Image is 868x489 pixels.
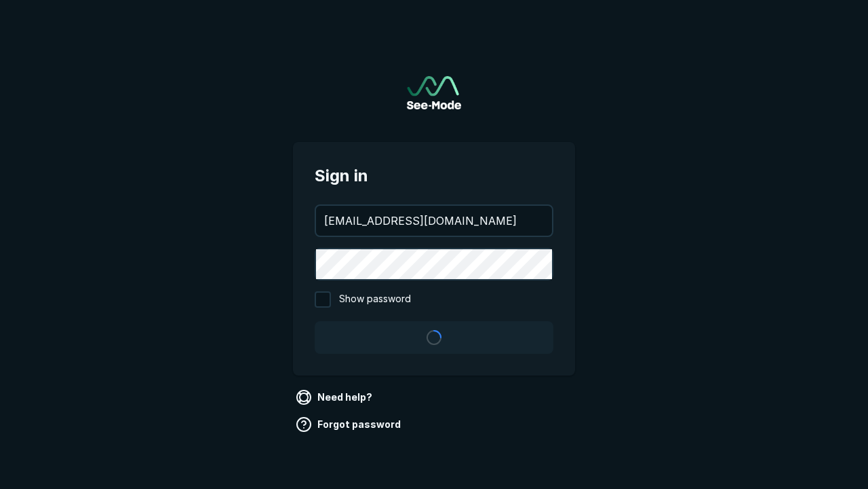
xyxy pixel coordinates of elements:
a: Forgot password [293,414,406,435]
a: Need help? [293,386,378,408]
span: Sign in [315,164,553,188]
span: Show password [339,291,411,308]
input: your@email.com [316,206,552,236]
a: Go to sign in [407,76,461,109]
img: See-Mode Logo [407,76,461,109]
